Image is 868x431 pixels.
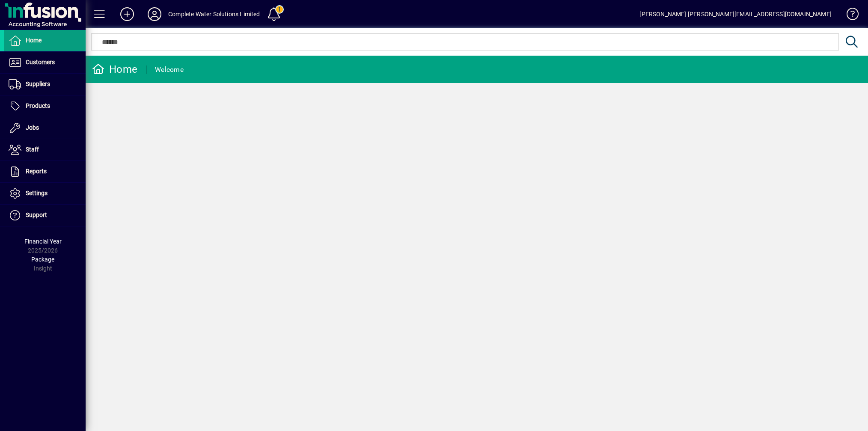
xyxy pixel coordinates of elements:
[141,6,168,22] button: Profile
[4,52,86,73] a: Customers
[4,205,86,226] a: Support
[26,124,39,131] span: Jobs
[26,80,50,87] span: Suppliers
[24,238,62,245] span: Financial Year
[113,6,141,22] button: Add
[4,74,86,95] a: Suppliers
[26,102,50,109] span: Products
[4,139,86,161] a: Staff
[26,37,42,44] span: Home
[168,7,260,21] div: Complete Water Solutions Limited
[4,161,86,182] a: Reports
[26,146,39,153] span: Staff
[26,190,48,196] span: Settings
[31,256,54,263] span: Package
[639,7,832,21] div: [PERSON_NAME] [PERSON_NAME][EMAIL_ADDRESS][DOMAIN_NAME]
[26,211,47,218] span: Support
[4,117,86,139] a: Jobs
[92,62,137,76] div: Home
[155,63,184,77] div: Welcome
[26,59,55,65] span: Customers
[4,95,86,117] a: Products
[840,2,857,30] a: Knowledge Base
[26,168,47,175] span: Reports
[4,183,86,204] a: Settings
